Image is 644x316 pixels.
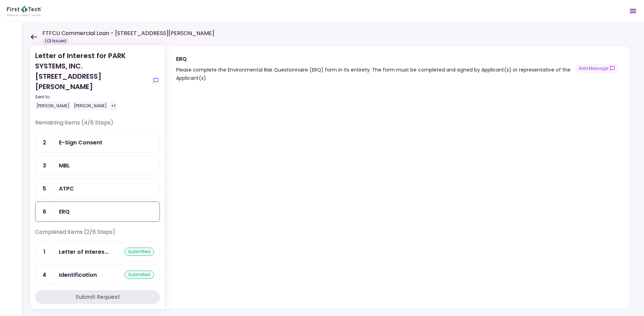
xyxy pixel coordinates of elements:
[75,293,120,301] div: Submit Request
[35,156,53,175] div: 3
[575,64,619,73] button: show-messages
[59,207,70,216] div: ERQ
[35,119,160,132] div: Remaining items (4/6 Steps)
[35,132,160,153] a: 2E-Sign Consent
[35,242,53,262] div: 1
[42,37,69,44] div: LOI Issued
[35,133,53,152] div: 2
[35,265,53,285] div: 4
[7,6,42,16] img: Partner icon
[35,155,160,176] a: 3MBL
[35,202,53,221] div: 6
[59,138,102,147] div: E-Sign Consent
[176,55,575,63] div: ERQ
[625,3,641,19] button: Open menu
[59,184,74,193] div: ATPC
[35,201,160,222] a: 6ERQ
[35,178,160,199] a: 5ATPC
[124,271,154,279] div: submitted
[42,29,214,37] h1: FTFCU Commercial Loan - [STREET_ADDRESS][PERSON_NAME]
[110,101,117,110] div: +1
[35,265,160,285] a: 4Identificationsubmitted
[35,179,53,198] div: 5
[72,101,108,110] div: [PERSON_NAME]
[35,94,149,100] div: Sent to:
[176,93,617,306] iframe: jotform-iframe
[35,101,71,110] div: [PERSON_NAME]
[124,248,154,256] div: submitted
[59,161,70,170] div: MBL
[35,290,160,304] button: Submit Request
[176,66,575,82] div: Please complete the Environmental Risk Questionnaire (ERQ) form in its entirety. The form must be...
[165,45,630,309] div: ERQPlease complete the Environmental Risk Questionnaire (ERQ) form in its entirety. The form must...
[59,248,109,256] div: Letter of Interest
[35,51,149,110] div: Letter of Interest for PARK SYSTEMS, INC. [STREET_ADDRESS][PERSON_NAME]
[152,76,160,85] button: show-messages
[35,242,160,262] a: 1Letter of Interestsubmitted
[59,271,97,279] div: Identification
[35,228,160,242] div: Completed items (2/6 Steps)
